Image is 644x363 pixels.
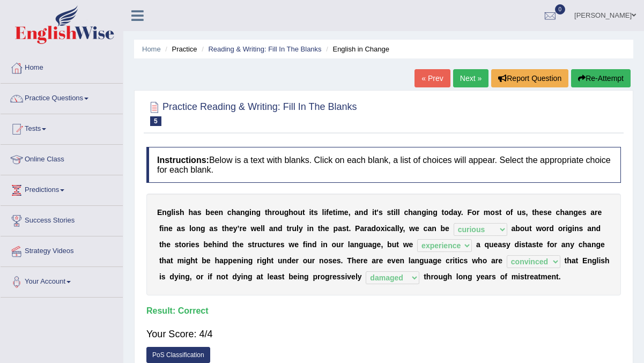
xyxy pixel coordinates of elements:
span: 5 [150,116,161,126]
b: i [566,224,568,233]
b: u [392,240,397,249]
b: e [601,240,605,249]
b: i [249,208,251,217]
b: l [263,224,265,233]
b: t [311,208,314,217]
b: l [189,224,191,233]
b: i [173,208,175,217]
b: s [213,224,218,233]
b: f [326,208,329,217]
b: t [171,256,173,265]
b: n [432,224,436,233]
b: e [578,208,582,217]
b: a [338,224,342,233]
b: n [354,240,359,249]
a: Predictions [1,175,123,202]
b: i [217,240,219,249]
b: n [591,240,596,249]
b: c [404,208,408,217]
b: o [550,240,554,249]
b: l [397,224,399,233]
b: u [292,224,297,233]
b: n [273,224,278,233]
b: g [201,224,205,233]
b: e [191,240,195,249]
b: a [269,224,273,233]
b: . [349,224,351,233]
b: w [403,240,409,249]
b: n [428,208,433,217]
b: n [218,208,223,217]
b: t [252,240,255,249]
b: s [579,224,583,233]
a: Home [142,45,161,53]
b: t [195,256,198,265]
b: p [224,256,228,265]
b: p [228,256,233,265]
b: a [177,224,181,233]
b: r [546,224,549,233]
b: d [372,224,376,233]
b: o [293,208,298,217]
b: b [202,256,206,265]
b: h [232,208,236,217]
b: i [394,208,396,217]
b: a [528,240,532,249]
b: f [303,240,306,249]
b: b [205,208,210,217]
b: a [561,240,566,249]
b: e [242,224,247,233]
b: r [272,208,275,217]
b: r [239,224,242,233]
b: e [325,224,329,233]
b: i [372,208,374,217]
b: h [268,208,272,217]
b: e [208,240,212,249]
b: l [322,208,324,217]
b: u [298,208,302,217]
b: F [468,208,472,217]
b: e [168,224,173,233]
b: h [535,208,539,217]
b: a [590,208,595,217]
b: t [529,224,532,233]
a: Success Stories [1,206,123,233]
b: e [210,208,214,217]
b: y [506,240,510,249]
b: s [175,208,180,217]
b: s [495,208,499,217]
b: x [381,224,385,233]
b: e [214,208,219,217]
b: s [248,240,252,249]
b: a [413,208,417,217]
b: h [288,208,293,217]
b: , [526,208,528,217]
b: u [269,240,273,249]
b: t [536,240,539,249]
b: a [391,224,395,233]
button: Report Question [491,69,568,87]
b: c [424,224,428,233]
b: d [312,240,317,249]
b: a [587,224,591,233]
b: i [426,208,428,217]
b: h [583,240,588,249]
b: r [341,240,344,249]
b: s [342,224,346,233]
b: t [302,208,305,217]
b: h [180,208,184,217]
b: o [191,224,196,233]
b: d [515,240,520,249]
b: h [190,256,195,265]
b: o [376,224,381,233]
b: g [359,240,364,249]
b: c [262,240,266,249]
b: h [162,240,167,249]
b: t [532,208,535,217]
b: t [318,224,321,233]
b: t [222,224,225,233]
b: h [214,256,219,265]
li: Practice [162,44,197,54]
b: h [235,240,240,249]
b: a [565,208,569,217]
